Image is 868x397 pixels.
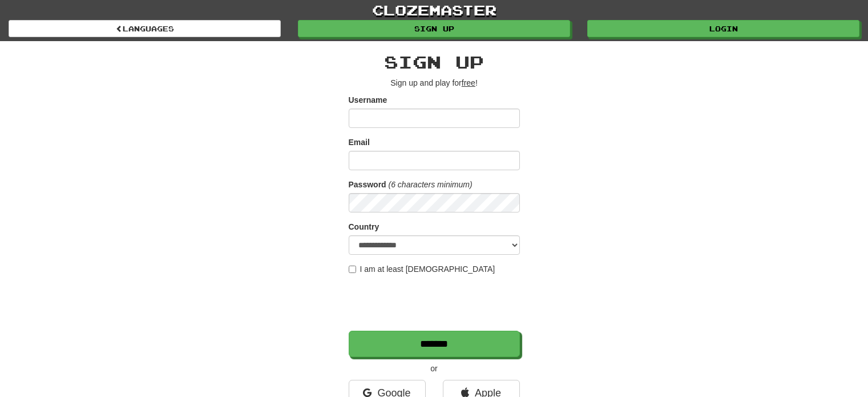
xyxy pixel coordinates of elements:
[349,77,520,89] p: Sign up and play for !
[298,20,570,37] a: Sign up
[389,180,473,189] em: (6 characters minimum)
[349,137,370,148] label: Email
[349,94,387,106] label: Username
[349,263,495,275] label: I am at least [DEMOGRAPHIC_DATA]
[349,280,522,325] iframe: reCAPTCHA
[9,20,281,37] a: Languages
[349,53,520,71] h2: Sign up
[349,363,520,374] p: or
[462,78,475,87] u: free
[349,266,356,273] input: I am at least [DEMOGRAPHIC_DATA]
[349,221,380,232] label: Country
[349,179,386,190] label: Password
[587,20,859,37] a: Login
